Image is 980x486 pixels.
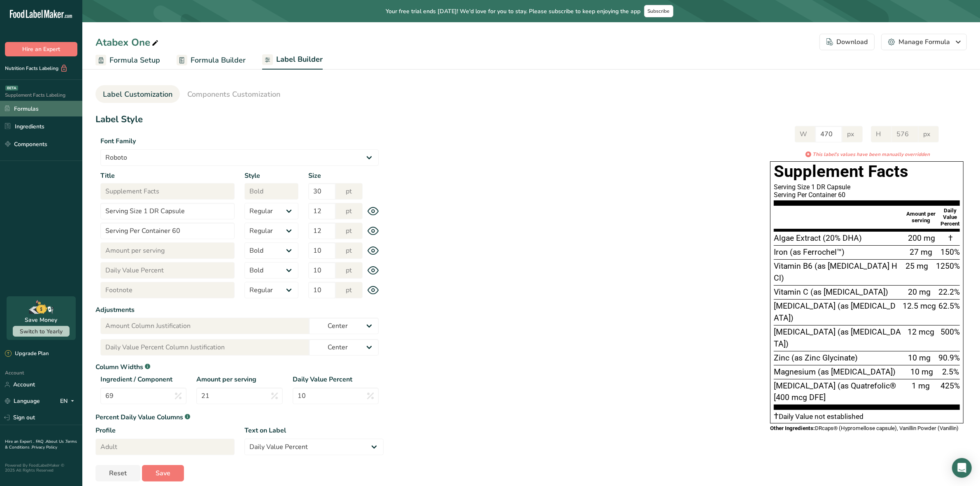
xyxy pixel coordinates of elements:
[813,151,930,158] i: This label's values have been manually overridden
[774,247,845,257] span: Iron (as Ferrochel™)
[100,136,379,146] label: Font Family
[5,350,49,358] div: Upgrade Plan
[5,394,40,408] a: Language
[308,183,335,200] input: 30
[308,262,335,279] input: 10
[187,89,280,100] span: Components Customization
[100,374,186,384] label: Ingredient / Component
[942,367,959,377] span: 2.5%
[774,191,960,199] div: Serving Per Container 60
[940,247,960,257] span: 150%
[25,316,58,324] div: Save Money
[32,444,57,450] a: Privacy Policy
[100,203,235,219] input: Serving Size 1 DR Capsule
[774,410,960,423] section: Daily Value not established
[293,388,379,404] input: 10
[95,412,384,422] label: Percent Daily Value Columns
[774,261,897,283] span: Vitamin B6 (as [MEDICAL_DATA] HCl)
[910,367,933,377] span: 10 mg
[156,468,170,478] span: Save
[648,8,670,14] span: Subscribe
[770,425,964,432] div: DRcaps® (Hypromellose capsule), Vanillin Powder (Vanillin)
[906,261,928,271] span: 25 mg
[46,439,65,444] a: About Us .
[308,223,335,239] input: 12
[36,439,46,444] a: FAQ .
[644,5,673,17] button: Subscribe
[952,458,972,478] div: Open Intercom Messenger
[386,7,641,16] span: Your free trial ends [DATE]! We'd love for you to stay. Please subscribe to keep enjoying the app
[196,388,282,404] input: 21
[938,353,960,363] span: 90.9%
[826,37,868,47] div: Download
[13,326,70,337] button: Switch to Yearly
[774,381,896,402] span: [MEDICAL_DATA] (as Quatrefolic®[400 mcg DFE]
[906,211,936,223] span: Amount per serving
[109,468,127,478] span: Reset
[770,425,815,431] span: Other Ingredients:
[938,301,960,311] span: 62.5%
[100,171,235,181] label: Title
[95,35,160,50] div: Atabex One
[5,439,77,450] a: Terms & Conditions .
[908,233,935,243] span: 200 mg
[20,328,63,335] span: Switch to Yearly
[5,463,77,473] div: Powered By FoodLabelMaker © 2025 All Rights Reserved
[95,113,384,126] h1: Label Style
[308,171,362,181] label: Size
[308,203,335,219] input: 12
[95,305,384,315] label: Adjustments
[938,287,960,297] span: 22.2%
[5,42,77,56] button: Hire an Expert
[881,34,967,50] button: Manage Formula
[903,301,936,311] span: 12.5 mcg
[774,287,888,297] span: Vitamin C (as [MEDICAL_DATA])
[244,171,298,181] label: Style
[774,367,896,377] span: Magnesium (as [MEDICAL_DATA])
[774,327,901,349] span: [MEDICAL_DATA] (as [MEDICAL_DATA])
[244,426,384,435] label: Text on Label
[196,374,282,384] label: Amount per serving
[103,89,172,100] span: Label Customization
[95,51,160,70] a: Formula Setup
[940,381,960,391] span: 425%
[177,51,246,70] a: Formula Builder
[912,381,930,391] span: 1 mg
[95,362,384,372] label: Column Widths
[908,353,931,363] span: 10 mg
[774,411,779,421] span: †
[908,287,931,297] span: 20 mg
[100,388,186,404] input: 69
[774,353,858,363] span: Zinc (as Zinc Glycinate)
[5,86,18,91] div: BETA
[940,327,960,337] span: 500%
[819,34,875,50] button: Download
[308,282,335,298] input: 10
[774,301,896,323] span: [MEDICAL_DATA] (as [MEDICAL_DATA])
[95,426,235,435] label: Profile
[948,233,953,243] span: †
[60,396,77,406] div: EN
[910,247,932,257] span: 27 mg
[908,327,934,337] span: 12 mcg
[95,465,140,481] button: Reset
[142,465,184,481] button: Save
[262,50,323,70] a: Label Builder
[109,55,160,66] span: Formula Setup
[936,261,960,271] span: 1250%
[5,439,34,444] a: Hire an Expert .
[774,162,960,181] h1: Supplement Facts
[940,207,960,227] span: Daily Value Percent
[191,55,246,66] span: Formula Builder
[308,242,335,259] input: 10
[293,374,379,384] label: Daily Value Percent
[774,233,862,243] span: Algae Extract (20% DHA)
[774,183,960,191] div: Serving Size 1 DR Capsule
[276,54,323,65] span: Label Builder
[100,223,235,239] input: Serving Per Container 60
[888,37,960,47] div: Manage Formula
